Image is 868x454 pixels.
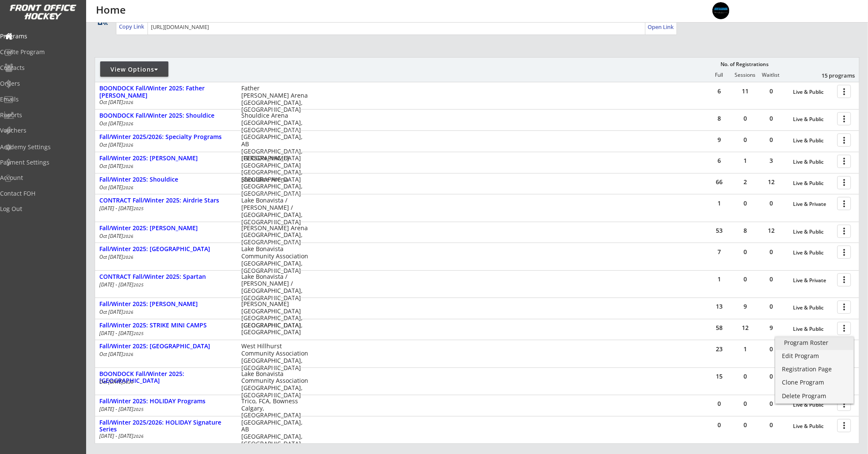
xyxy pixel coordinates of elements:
div: Oct [DATE] [99,164,230,169]
div: 1 [706,200,732,206]
div: Live & Public [793,402,833,408]
div: 0 [706,401,732,407]
div: [PERSON_NAME][GEOGRAPHIC_DATA] [GEOGRAPHIC_DATA], [GEOGRAPHIC_DATA] [241,155,308,183]
div: 2 [732,179,758,185]
div: 8 [706,116,732,121]
em: 2026 [133,433,144,439]
div: 9 [732,304,758,309]
div: 0 [758,276,784,282]
div: 0 [732,401,758,407]
div: 0 [758,137,784,143]
div: Oct [DATE] [99,142,230,147]
div: Live & Public [793,116,833,122]
div: Fall/Winter 2025: [PERSON_NAME] [99,225,232,232]
div: Live & Public [793,229,833,235]
div: 0 [732,249,758,255]
div: 7 [706,249,732,255]
div: Father [PERSON_NAME] Arena [GEOGRAPHIC_DATA], [GEOGRAPHIC_DATA] [241,85,308,113]
div: Oct [DATE] [99,352,230,357]
em: 2026 [123,309,133,315]
div: 0 [758,346,784,352]
button: more_vert [837,176,851,189]
em: 2025 [133,330,144,336]
button: more_vert [837,225,851,238]
div: Lake Bonavista Community Association [GEOGRAPHIC_DATA], [GEOGRAPHIC_DATA] [241,246,308,274]
div: [PERSON_NAME] Arena [GEOGRAPHIC_DATA], [GEOGRAPHIC_DATA] [241,225,308,246]
div: Oct [DATE] [99,234,230,239]
button: more_vert [837,301,851,314]
div: 6 [706,88,732,94]
div: 11 [732,88,758,94]
div: Live & Public [793,305,833,311]
div: 9 [706,137,732,143]
div: [PERSON_NAME][GEOGRAPHIC_DATA] [GEOGRAPHIC_DATA], [GEOGRAPHIC_DATA] [241,301,308,329]
div: 12 [758,228,784,234]
div: Sessions [732,72,758,78]
div: 0 [758,401,784,407]
div: Lake Bonavista / [PERSON_NAME] / [GEOGRAPHIC_DATA], [GEOGRAPHIC_DATA] [241,273,308,302]
div: Full [706,72,732,78]
div: Fall/Winter 2025: [PERSON_NAME] [99,155,232,162]
em: 2026 [123,379,133,385]
div: Fall/Winter 2025: Shouldice [99,176,232,183]
div: Edit Program [782,353,847,359]
div: 1 [732,346,758,352]
div: 0 [706,422,732,428]
div: 0 [758,373,784,379]
div: Live & Private [793,201,833,207]
div: Fall/Winter 2025: [GEOGRAPHIC_DATA] [99,246,232,253]
div: Live & Private [793,278,833,283]
div: CONTRACT Fall/Winter 2025: Spartan [99,273,232,280]
em: 2026 [123,99,133,105]
div: Program Roster [784,340,845,346]
div: BOONDOCK Fall/Winter 2025: Father [PERSON_NAME] [99,85,232,99]
div: Fall/Winter 2025/2026: Specialty Programs [99,133,232,141]
button: more_vert [837,322,851,335]
em: 2025 [133,406,144,412]
div: BOONDOCK Fall/Winter 2025: [GEOGRAPHIC_DATA] [99,370,232,385]
div: Live & Public [793,423,833,429]
em: 2025 [133,205,144,211]
em: 2026 [123,121,133,127]
em: 2026 [123,142,133,148]
em: 2026 [123,254,133,260]
div: 0 [758,304,784,309]
div: 12 [758,179,784,185]
div: Live & Public [793,159,833,165]
div: Oct [DATE] [99,121,230,126]
div: Copy Link [119,23,146,30]
div: 1 [732,158,758,164]
button: more_vert [837,273,851,286]
div: Fall/Winter 2025: [GEOGRAPHIC_DATA] [99,343,232,350]
button: more_vert [837,133,851,147]
button: more_vert [837,197,851,210]
div: CONTRACT Fall/Winter 2025: Airdrie Stars [99,197,232,204]
em: 2026 [123,233,133,239]
div: [GEOGRAPHIC_DATA], AB [GEOGRAPHIC_DATA], [GEOGRAPHIC_DATA] [241,419,308,448]
div: Shouldice Arena [GEOGRAPHIC_DATA], [GEOGRAPHIC_DATA] [241,176,308,197]
div: Clone Program [782,379,847,385]
div: Fall/Winter 2025: [PERSON_NAME] [99,301,232,308]
div: [DATE] - [DATE] [99,206,230,211]
div: 0 [758,88,784,94]
div: No. of Registrations [718,61,771,67]
button: more_vert [837,85,851,98]
div: Lake Bonavista / [PERSON_NAME] / [GEOGRAPHIC_DATA], [GEOGRAPHIC_DATA] [241,197,308,226]
em: 2026 [123,351,133,357]
a: Edit Program [775,350,854,363]
div: Live & Public [793,326,833,332]
div: 15 programs [810,72,855,79]
div: Oct [DATE] [99,379,230,385]
div: Registration Page [782,366,847,372]
div: [GEOGRAPHIC_DATA], AB [GEOGRAPHIC_DATA], [GEOGRAPHIC_DATA] [241,133,308,162]
div: BOONDOCK Fall/Winter 2025: Shouldice [99,112,232,119]
div: Oct [DATE] [99,100,230,105]
div: Fall/Winter 2025: HOLIDAY Programs [99,398,232,405]
button: more_vert [837,112,851,125]
div: 0 [758,200,784,206]
div: [DATE] - [DATE] [99,282,230,287]
div: Lake Bonavista Community Association [GEOGRAPHIC_DATA], [GEOGRAPHIC_DATA] [241,370,308,399]
div: Live & Public [793,250,833,256]
div: Shouldice Arena [GEOGRAPHIC_DATA], [GEOGRAPHIC_DATA] [241,112,308,133]
div: Live & Public [793,89,833,95]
